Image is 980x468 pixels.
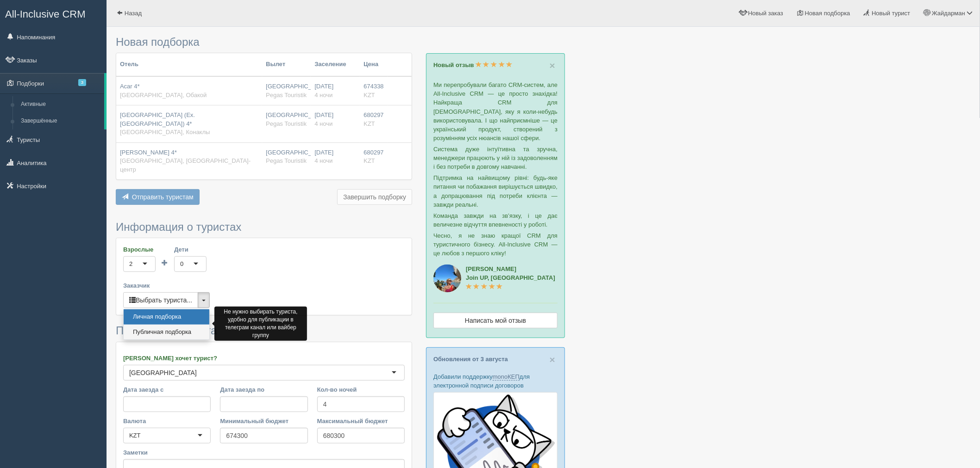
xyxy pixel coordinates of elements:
[214,299,307,318] div: Турист сможет лайкать и удалять отели в этой подборке
[314,120,333,127] span: 4 ночи
[120,83,140,90] span: Acar 4*
[116,36,412,48] h3: Новая подборка
[120,92,207,99] span: [GEOGRAPHIC_DATA], Обакой
[123,354,405,363] label: [PERSON_NAME] хочет турист?
[314,82,356,99] div: [DATE]
[317,396,405,412] input: 7-10 или 7,10,14
[364,92,375,99] span: KZT
[220,417,308,425] label: Минимальный бюджет
[364,149,383,156] span: 680297
[748,10,783,17] span: Новый заказ
[125,10,142,17] span: Назад
[123,448,405,457] label: Заметки
[364,120,375,127] span: KZT
[433,211,558,229] p: Команда завжди на зв’язку, і це дає величезне відчуття впевненості у роботі.
[314,157,333,164] span: 4 ночи
[266,148,307,166] div: [GEOGRAPHIC_DATA]
[129,431,141,440] div: KZT
[433,173,558,209] p: Підтримка на найвищому рівні: будь-яке питання чи побажання вирішується швидко, а допрацювання пі...
[220,385,308,394] label: Дата заезда по
[433,231,558,258] p: Чесно, я не знаю кращої CRM для туристичного бізнесу. All-Inclusive CRM — це любов з першого кліку!
[266,92,307,99] span: Pegas Touristik
[317,385,405,394] label: Кол-во ночей
[550,355,555,364] button: Close
[266,120,307,127] span: Pegas Touristik
[180,259,183,269] div: 0
[266,82,307,99] div: [GEOGRAPHIC_DATA]
[433,80,558,142] p: Ми перепробували багато CRM-систем, але All-Inclusive CRM — це просто знахідка! Найкраща CRM для ...
[78,79,86,86] span: 3
[123,385,211,394] label: Дата заезда с
[123,292,198,308] button: Выбрать туриста...
[124,309,209,325] a: Личная подборка
[360,53,387,76] th: Цена
[262,53,311,76] th: Вылет
[174,245,207,254] label: Дети
[433,372,558,390] p: Добавили поддержку для электронной подписи договоров
[132,193,194,201] span: Отправить туристам
[311,53,360,76] th: Заселение
[266,157,307,164] span: Pegas Touristik
[116,189,200,205] button: Отправить туристам
[550,354,555,365] span: ×
[17,96,104,113] a: Активные
[116,324,217,337] span: Пожелания туриста
[124,325,209,340] a: Публичная подборка
[123,417,211,425] label: Валюта
[129,259,132,269] div: 2
[314,92,333,99] span: 4 ночи
[872,10,911,17] span: Новый турист
[123,245,156,254] label: Взрослые
[17,113,104,129] a: Завершённые
[932,10,965,17] span: Жайдарман
[433,313,558,328] a: Написать мой отзыв
[433,62,513,68] a: Новый отзыв
[116,53,262,76] th: Отель
[493,373,520,381] a: monoКЕП
[337,189,412,205] button: Завершить подборку
[550,60,555,71] span: ×
[433,145,558,171] p: Система дуже інтуїтивна та зручна, менеджери працюють у ній із задоволенням і без потреби в довго...
[120,157,251,173] span: [GEOGRAPHIC_DATA], [GEOGRAPHIC_DATA]-центр
[129,368,197,377] div: [GEOGRAPHIC_DATA]
[433,356,508,363] a: Обновления от 3 августа
[120,149,177,156] span: [PERSON_NAME] 4*
[364,157,375,164] span: KZT
[5,8,86,20] span: All-Inclusive CRM
[266,111,307,128] div: [GEOGRAPHIC_DATA]
[364,83,383,90] span: 674338
[214,307,307,341] div: Не нужно выбирать туриста, удобно для публикации в телеграм канал или вайбер группу
[317,417,405,425] label: Максимальный бюджет
[0,0,106,26] a: All-Inclusive CRM
[314,148,356,166] div: [DATE]
[120,111,195,127] span: [GEOGRAPHIC_DATA] (Ex. [GEOGRAPHIC_DATA]) 4*
[314,111,356,128] div: [DATE]
[123,281,405,290] label: Заказчик
[120,129,210,135] span: [GEOGRAPHIC_DATA], Конаклы
[116,221,412,233] h3: Информация о туристах
[364,111,383,118] span: 680297
[805,10,850,17] span: Новая подборка
[466,265,555,290] a: [PERSON_NAME]Join UP, [GEOGRAPHIC_DATA]
[550,61,555,70] button: Close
